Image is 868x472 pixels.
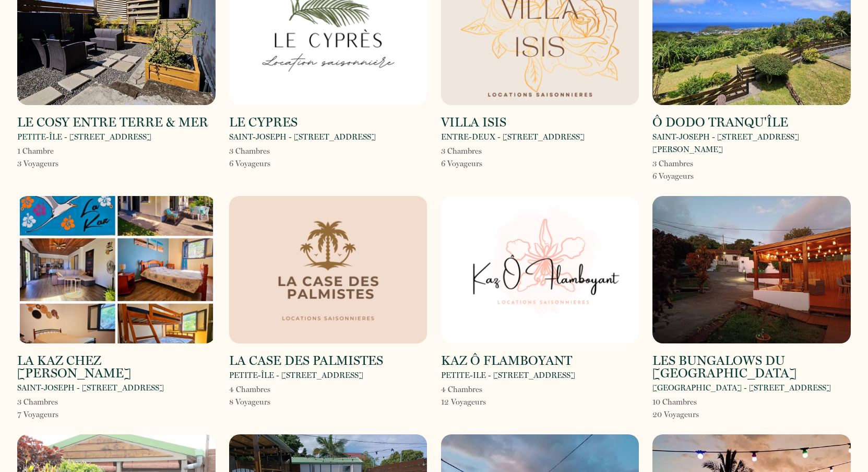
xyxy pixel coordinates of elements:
[229,354,383,367] h2: LA CASE DES PALMISTES
[696,410,699,419] span: s
[441,157,482,170] p: 6 Voyageur
[17,408,58,421] p: 7 Voyageur
[229,157,270,170] p: 6 Voyageur
[691,171,694,181] span: s
[479,146,482,156] span: s
[652,396,699,408] p: 10 Chambre
[479,159,482,168] span: s
[441,354,572,367] h2: KAZ Ô FLAMBOYANT
[17,396,58,408] p: 3 Chambre
[267,146,270,156] span: s
[441,369,575,382] p: PETITE-ILE - [STREET_ADDRESS]
[441,116,506,129] h2: VILLA ISIS
[229,131,376,143] p: SAINT-JOSEPH - [STREET_ADDRESS]
[267,159,270,168] span: s
[17,382,164,394] p: SAINT-JOSEPH - [STREET_ADDRESS]
[17,196,216,343] img: rental-image
[55,397,58,407] span: s
[652,131,851,156] p: SAINT-JOSEPH - [STREET_ADDRESS][PERSON_NAME]
[17,354,216,379] h2: LA KAZ CHEZ [PERSON_NAME]
[229,383,270,396] p: 4 Chambre
[17,131,151,143] p: PETITE-ÎLE - [STREET_ADDRESS]
[55,410,58,419] span: s
[55,159,58,168] span: s
[479,385,482,394] span: s
[694,397,697,407] span: s
[483,397,486,407] span: s
[652,170,694,182] p: 6 Voyageur
[441,196,639,343] img: rental-image
[267,397,270,407] span: s
[441,396,486,408] p: 12 Voyageur
[690,159,693,168] span: s
[229,116,298,129] h2: LE CYPRES
[652,382,831,394] p: [GEOGRAPHIC_DATA] - [STREET_ADDRESS]
[17,157,58,170] p: 3 Voyageur
[652,408,699,421] p: 20 Voyageur
[652,196,851,343] img: rental-image
[441,131,585,143] p: ENTRE-DEUX - [STREET_ADDRESS]
[441,145,482,157] p: 3 Chambre
[652,354,851,379] h2: LES BUNGALOWS DU [GEOGRAPHIC_DATA]
[17,145,58,157] p: 1 Chambre
[229,145,270,157] p: 3 Chambre
[17,116,208,129] h2: LE COSY ENTRE TERRE & MER
[267,385,270,394] span: s
[652,116,788,129] h2: Ô DODO TRANQU'ÎLE
[652,157,694,170] p: 3 Chambre
[229,196,427,343] img: rental-image
[441,383,486,396] p: 4 Chambre
[229,369,363,382] p: PETITE-ÎLE - [STREET_ADDRESS]
[229,396,270,408] p: 8 Voyageur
